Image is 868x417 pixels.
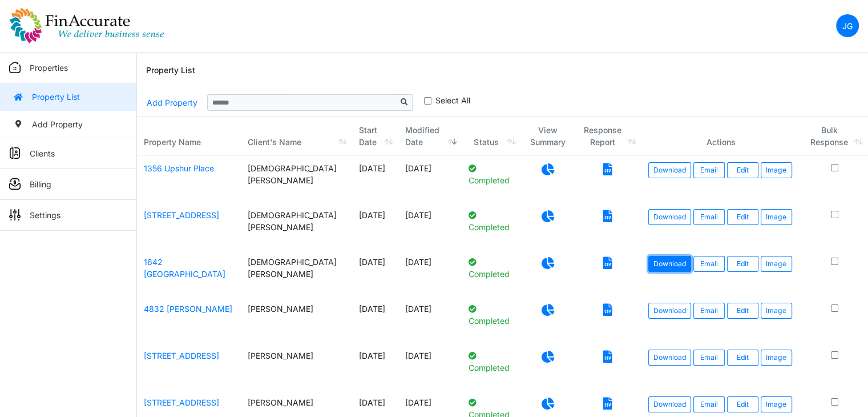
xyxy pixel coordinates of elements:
th: View Summary [521,117,575,155]
td: [PERSON_NAME] [241,343,353,390]
img: sidemenu_billing.png [9,178,21,190]
p: Completed [469,256,514,280]
button: Image [761,209,792,225]
th: Property Name: activate to sort column ascending [137,117,241,155]
button: Image [761,396,792,412]
a: Edit [727,209,758,225]
img: sidemenu_properties.png [9,62,21,73]
th: Start Date: activate to sort column ascending [352,117,398,155]
a: Download [648,396,691,412]
td: [DATE] [398,296,462,343]
a: Download [648,162,691,178]
button: Email [693,209,725,225]
button: Email [693,396,725,412]
td: [DATE] [398,343,462,390]
td: [DATE] [398,249,462,296]
th: Bulk Response: activate to sort column ascending [801,117,868,155]
td: [DATE] [352,296,398,343]
a: Download [648,256,691,272]
a: 1356 Upshur Place [144,163,214,173]
a: JG [836,14,859,37]
p: Completed [469,350,514,374]
img: spp logo [9,7,164,44]
button: Image [761,162,792,178]
button: Email [693,350,725,366]
a: Edit [727,162,758,178]
a: [STREET_ADDRESS] [144,351,219,360]
p: Billing [30,178,51,190]
button: Email [693,303,725,319]
label: Select All [435,94,470,106]
img: sidemenu_client.png [9,147,21,159]
td: [DATE] [352,202,398,249]
td: [DATE] [398,202,462,249]
td: [DATE] [352,155,398,202]
th: Client's Name: activate to sort column ascending [241,117,353,155]
td: [DEMOGRAPHIC_DATA][PERSON_NAME] [241,155,353,202]
p: Clients [30,147,55,159]
button: Image [761,303,792,319]
td: [DATE] [352,249,398,296]
img: sidemenu_settings.png [9,209,21,220]
input: Sizing example input [207,94,397,110]
p: Completed [469,162,514,186]
th: Response Report: activate to sort column ascending [575,117,641,155]
td: [PERSON_NAME] [241,296,353,343]
p: Settings [30,209,60,221]
p: JG [842,20,853,32]
p: Completed [469,303,514,327]
th: Modified Date: activate to sort column ascending [398,117,462,155]
a: [STREET_ADDRESS] [144,398,219,407]
p: Properties [30,62,68,74]
a: Download [648,303,691,319]
a: Edit [727,256,758,272]
h6: Property List [146,66,195,75]
button: Image [761,256,792,272]
a: Add Property [146,93,198,113]
th: Status: activate to sort column ascending [462,117,521,155]
td: [DEMOGRAPHIC_DATA][PERSON_NAME] [241,202,353,249]
a: 4832 [PERSON_NAME] [144,304,232,314]
td: [DEMOGRAPHIC_DATA][PERSON_NAME] [241,249,353,296]
button: Email [693,162,725,178]
th: Actions [641,117,801,155]
a: Edit [727,350,758,366]
a: Download [648,350,691,366]
td: [DATE] [398,155,462,202]
a: [STREET_ADDRESS] [144,210,219,220]
p: Completed [469,209,514,233]
a: Download [648,209,691,225]
button: Image [761,350,792,366]
button: Email [693,256,725,272]
a: Edit [727,396,758,412]
td: [DATE] [352,343,398,390]
a: 1642 [GEOGRAPHIC_DATA] [144,257,225,279]
a: Edit [727,303,758,319]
